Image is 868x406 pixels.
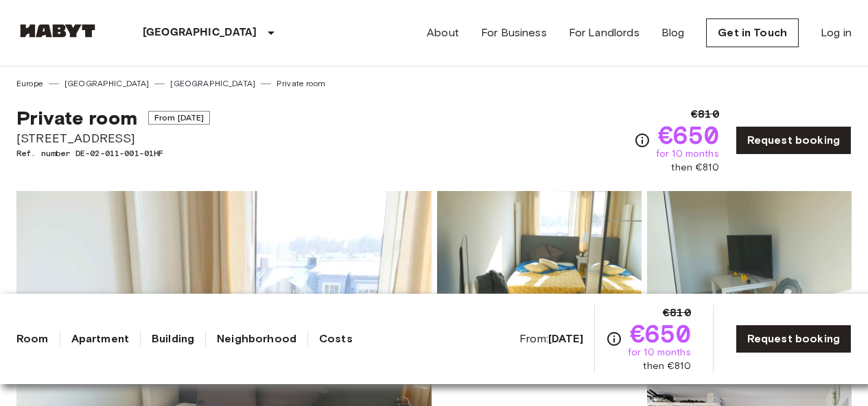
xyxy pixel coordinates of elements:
[427,25,459,41] a: About
[16,24,99,38] img: Habyt
[16,77,43,90] a: Europe
[152,331,194,347] a: Building
[16,129,210,147] span: [STREET_ADDRESS]
[277,77,325,90] a: Private room
[671,161,718,175] span: then €810
[437,191,642,370] img: Picture of unit DE-02-011-001-01HF
[143,25,257,41] p: [GEOGRAPHIC_DATA]
[736,126,852,155] a: Request booking
[16,331,49,347] a: Room
[64,77,150,90] a: [GEOGRAPHIC_DATA]
[217,331,296,347] a: Neighborhood
[663,305,691,321] span: €810
[736,325,852,353] a: Request booking
[630,321,691,346] span: €650
[643,359,690,373] span: then €810
[606,331,622,347] svg: Check cost overview for full price breakdown. Please note that discounts apply to new joiners onl...
[148,111,211,125] span: From [DATE]
[661,25,685,41] a: Blog
[319,331,353,347] a: Costs
[656,147,719,161] span: for 10 months
[628,346,691,359] span: for 10 months
[170,77,255,90] a: [GEOGRAPHIC_DATA]
[16,147,210,160] span: Ref. number DE-02-011-001-01HF
[569,25,640,41] a: For Landlords
[481,25,547,41] a: For Business
[691,106,719,123] span: €810
[548,332,583,345] b: [DATE]
[706,18,799,47] a: Get in Touch
[71,331,129,347] a: Apartment
[821,25,852,41] a: Log in
[16,106,137,129] span: Private room
[634,132,650,149] svg: Check cost overview for full price breakdown. Please note that discounts apply to new joiners onl...
[647,191,852,370] img: Picture of unit DE-02-011-001-01HF
[519,331,583,346] span: From:
[658,123,719,147] span: €650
